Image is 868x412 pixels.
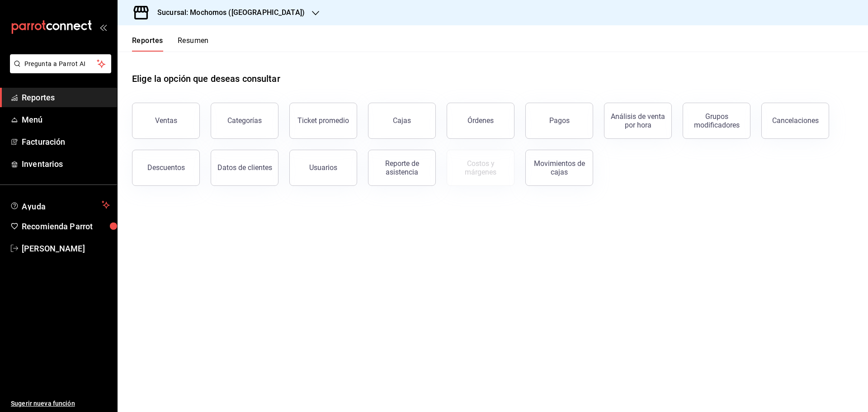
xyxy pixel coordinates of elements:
div: Costos y márgenes [453,159,509,176]
div: Ticket promedio [297,116,349,125]
div: Pagos [549,116,570,125]
button: Cancelaciones [761,103,829,139]
h1: Elige la opción que deseas consultar [132,72,280,85]
button: Usuarios [289,150,357,186]
div: Grupos modificadores [689,112,745,129]
div: Datos de clientes [217,163,272,172]
span: Inventarios [22,158,110,170]
button: Reporte de asistencia [368,150,436,186]
span: [PERSON_NAME] [22,242,110,255]
span: Facturación [22,136,110,148]
button: Reportes [132,36,163,52]
span: Recomienda Parrot [22,220,110,232]
button: Contrata inventarios para ver este reporte [447,150,514,186]
button: Pagos [525,103,593,139]
div: Cajas [393,115,411,126]
span: Ayuda [22,199,98,210]
div: Descuentos [147,163,185,172]
button: Ticket promedio [289,103,357,139]
span: Reportes [22,91,110,104]
a: Pregunta a Parrot AI [6,66,111,75]
div: Análisis de venta por hora [610,112,666,129]
button: Descuentos [132,150,200,186]
button: Grupos modificadores [683,103,750,139]
div: Reporte de asistencia [374,159,430,176]
button: Datos de clientes [211,150,278,186]
span: Pregunta a Parrot AI [24,59,97,69]
span: Sugerir nueva función [11,399,110,408]
div: Ventas [155,116,177,125]
button: Órdenes [447,103,514,139]
div: Cancelaciones [772,116,819,125]
h3: Sucursal: Mochomos ([GEOGRAPHIC_DATA]) [150,7,305,18]
div: Órdenes [467,116,494,125]
div: navigation tabs [132,36,209,52]
div: Usuarios [309,163,337,172]
button: Resumen [178,36,209,52]
button: Ventas [132,103,200,139]
span: Menú [22,114,110,126]
div: Movimientos de cajas [531,159,587,176]
button: open_drawer_menu [99,24,107,31]
button: Categorías [211,103,278,139]
button: Movimientos de cajas [525,150,593,186]
div: Categorías [227,116,262,125]
button: Análisis de venta por hora [604,103,672,139]
button: Pregunta a Parrot AI [10,54,111,73]
a: Cajas [368,103,436,139]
